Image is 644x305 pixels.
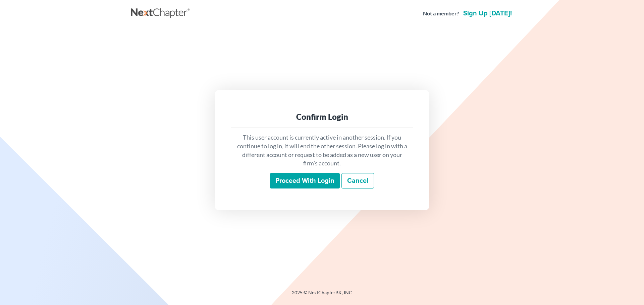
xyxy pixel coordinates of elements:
[423,10,459,17] strong: Not a member?
[462,10,513,17] a: Sign up [DATE]!
[131,289,513,301] div: 2025 © NextChapterBK, INC
[341,173,374,188] a: Cancel
[236,133,408,168] p: This user account is currently active in another session. If you continue to log in, it will end ...
[270,173,340,188] input: Proceed with login
[236,111,408,122] div: Confirm Login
